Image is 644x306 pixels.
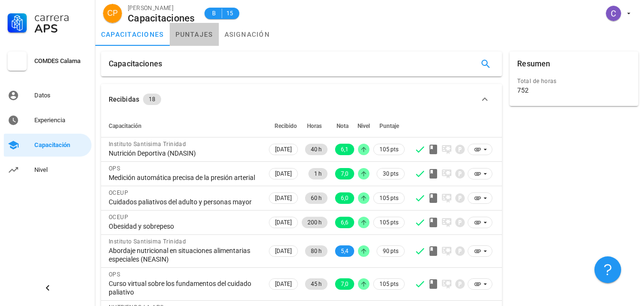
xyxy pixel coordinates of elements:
[95,23,170,46] a: capacitaciones
[358,123,370,129] span: Nivel
[307,123,322,129] span: Horas
[275,144,292,155] span: [DATE]
[379,123,399,129] span: Puntaje
[371,115,407,137] th: Puntaje
[341,192,348,204] span: 6,0
[109,123,142,129] span: Capacitación
[109,214,128,221] span: OCEUP
[170,23,219,46] a: puntajes
[337,123,348,129] span: Nota
[107,4,118,23] span: CP
[34,57,88,65] div: COMDES Calama
[300,115,329,137] th: Horas
[275,246,292,256] span: [DATE]
[219,23,276,46] a: asignación
[379,145,399,154] span: 105 pts
[109,198,259,206] div: Cuidados paliativos del adulto y personas mayor
[379,279,399,289] span: 105 pts
[34,23,88,34] div: APS
[34,11,88,23] div: Carrera
[34,141,88,149] div: Capacitación
[383,169,399,179] span: 30 pts
[275,217,292,228] span: [DATE]
[311,144,322,155] span: 40 h
[226,9,234,18] span: 15
[109,52,162,76] div: Capacitaciones
[311,192,322,204] span: 60 h
[4,109,92,132] a: Experiencia
[379,193,399,203] span: 105 pts
[109,246,259,264] div: Abordaje nutricional en situaciones alimentarias especiales (NEASIN)
[128,13,195,23] div: Capacitaciones
[149,94,155,105] span: 18
[109,173,259,182] div: Medición automática precisa de la presión arterial
[109,190,128,196] span: OCEUP
[606,6,621,21] div: avatar
[275,279,292,289] span: [DATE]
[379,218,399,227] span: 105 pts
[329,115,356,137] th: Nota
[4,134,92,157] a: Capacitación
[101,84,502,115] button: Recibidas 18
[109,279,259,296] div: Curso virtual sobre los fundamentos del cuidado paliativo
[311,245,322,257] span: 80 h
[356,115,371,137] th: Nivel
[109,271,120,278] span: OPS
[314,168,322,179] span: 1 h
[109,165,120,172] span: OPS
[275,193,292,203] span: [DATE]
[4,158,92,181] a: Nivel
[341,217,348,228] span: 6,6
[383,246,399,256] span: 90 pts
[109,222,259,231] div: Obesidad y sobrepeso
[109,238,186,245] span: Instituto Santisima Trinidad
[101,115,267,137] th: Capacitación
[517,52,550,76] div: Resumen
[34,92,88,99] div: Datos
[34,116,88,124] div: Experiencia
[341,144,348,155] span: 6,1
[4,84,92,107] a: Datos
[267,115,300,137] th: Recibido
[103,4,122,23] div: avatar
[128,3,195,13] div: [PERSON_NAME]
[109,94,139,105] div: Recibidas
[275,169,292,179] span: [DATE]
[341,278,348,290] span: 7,0
[307,217,322,228] span: 200 h
[517,86,529,95] div: 752
[210,9,218,18] span: B
[311,278,322,290] span: 45 h
[275,123,297,129] span: Recibido
[109,149,259,158] div: Nutrición Deportiva (NDASIN)
[341,168,348,179] span: 7,0
[109,141,186,148] span: Instituto Santisima Trinidad
[517,76,631,86] div: Total de horas
[34,166,88,174] div: Nivel
[341,245,348,257] span: 5,4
